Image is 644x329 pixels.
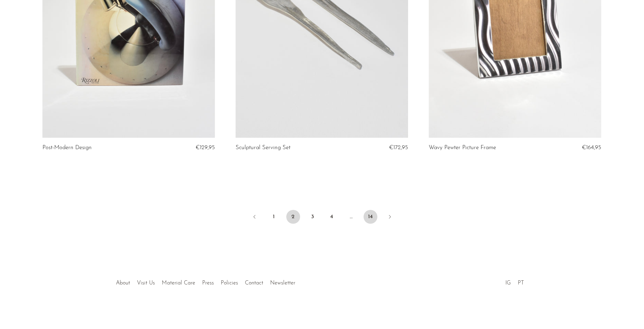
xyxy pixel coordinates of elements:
ul: Social Medias [502,275,527,288]
a: 3 [306,210,319,224]
a: Material Care [162,280,195,286]
a: Next [383,210,397,225]
a: Post-Modern Design [42,145,92,151]
a: 4 [325,210,339,224]
a: 14 [364,210,377,224]
span: … [344,210,358,224]
a: IG [505,280,511,286]
a: About [116,280,130,286]
a: Wavy Pewter Picture Frame [429,145,496,151]
span: €164,95 [582,145,601,151]
a: Visit Us [137,280,155,286]
a: Previous [248,210,261,225]
ul: Quick links [112,275,299,288]
a: 1 [267,210,281,224]
a: Policies [221,280,238,286]
a: Sculptural Serving Set [236,145,290,151]
span: €129,95 [196,145,215,151]
a: Press [202,280,214,286]
a: PT [518,280,524,286]
a: Contact [245,280,263,286]
span: €172,95 [389,145,408,151]
span: 2 [286,210,300,224]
